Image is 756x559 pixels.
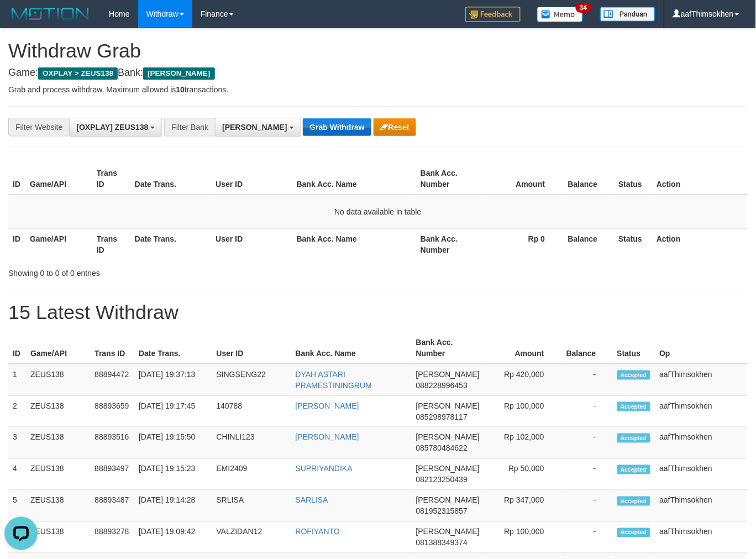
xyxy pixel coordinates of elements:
span: Copy 085780484622 to clipboard [416,444,468,453]
th: User ID [211,228,292,260]
span: Copy 081952315857 to clipboard [416,507,468,516]
th: Status [615,228,653,260]
th: User ID [212,332,291,364]
span: 34 [576,3,591,13]
td: aafThimsokhen [655,396,748,427]
span: [PERSON_NAME] [416,370,480,379]
th: Action [652,228,748,260]
td: SINGSENG22 [212,364,291,396]
td: ZEUS138 [26,396,90,427]
th: Game/API [25,163,92,195]
span: [PERSON_NAME] [222,123,287,132]
span: Copy 081388349374 to clipboard [416,539,468,547]
td: 88893659 [90,396,134,427]
td: EMI2409 [212,459,291,490]
span: [PERSON_NAME] [416,496,480,505]
th: Game/API [26,332,90,364]
td: ZEUS138 [26,522,90,553]
span: [PERSON_NAME] [416,433,480,442]
span: OXPLAY > ZEUS138 [38,67,118,80]
td: 4 [8,459,26,490]
td: [DATE] 19:37:13 [134,364,212,396]
th: Bank Acc. Name [292,228,416,260]
td: 140788 [212,396,291,427]
h1: Withdraw Grab [8,40,748,62]
td: 88893516 [90,427,134,459]
td: - [561,396,613,427]
th: Date Trans. [130,163,212,195]
th: Amount [484,332,561,364]
td: 88893497 [90,459,134,490]
span: [PERSON_NAME] [416,401,480,410]
th: Rp 0 [483,228,562,260]
td: Rp 100,000 [484,522,561,553]
td: [DATE] 19:15:23 [134,459,212,490]
td: 1 [8,364,26,396]
td: [DATE] 19:15:50 [134,427,212,459]
th: Balance [562,228,615,260]
a: [PERSON_NAME] [296,433,359,442]
td: [DATE] 19:17:45 [134,396,212,427]
th: Bank Acc. Name [291,332,412,364]
td: - [561,490,613,522]
span: Copy 088228996453 to clipboard [416,381,468,390]
p: Grab and process withdraw. Maximum allowed is transactions. [8,84,748,95]
th: Trans ID [90,332,134,364]
button: Reset [374,118,416,136]
button: [PERSON_NAME] [215,118,301,137]
td: Rp 102,000 [484,427,561,459]
span: [OXPLAY] ZEUS138 [76,123,148,132]
td: No data available in table [8,195,748,229]
td: Rp 347,000 [484,490,561,522]
span: Copy 085298978117 to clipboard [416,412,468,421]
img: panduan.png [600,7,655,22]
div: Filter Bank [164,118,215,137]
td: 88893278 [90,522,134,553]
td: 3 [8,427,26,459]
td: - [561,427,613,459]
button: Open LiveChat chat widget [4,4,38,38]
td: aafThimsokhen [655,522,748,553]
a: SARLISA [296,496,328,505]
td: 88894472 [90,364,134,396]
th: Op [655,332,748,364]
td: - [561,364,613,396]
th: Game/API [25,228,92,260]
th: Trans ID [92,228,130,260]
td: 5 [8,490,26,522]
td: [DATE] 19:14:28 [134,490,212,522]
th: Bank Acc. Number [416,228,483,260]
a: ROFIYANTO [296,527,340,536]
th: Bank Acc. Number [416,163,483,195]
td: aafThimsokhen [655,490,748,522]
button: [OXPLAY] ZEUS138 [69,118,162,137]
th: Bank Acc. Number [412,332,484,364]
span: [PERSON_NAME] [416,527,480,536]
td: ZEUS138 [26,490,90,522]
h1: 15 Latest Withdraw [8,301,748,323]
div: Showing 0 to 0 of 0 entries [8,263,307,279]
a: SUPRIYANDIKA [296,464,353,473]
th: Action [652,163,748,195]
img: MOTION_logo.png [8,6,92,22]
a: [PERSON_NAME] [296,401,359,410]
td: ZEUS138 [26,427,90,459]
td: Rp 420,000 [484,364,561,396]
td: aafThimsokhen [655,459,748,490]
td: - [561,522,613,553]
td: - [561,459,613,490]
span: [PERSON_NAME] [143,67,214,80]
div: Filter Website [8,118,69,137]
th: Date Trans. [130,228,212,260]
td: aafThimsokhen [655,364,748,396]
th: ID [8,332,26,364]
th: Date Trans. [134,332,212,364]
td: [DATE] 19:09:42 [134,522,212,553]
th: ID [8,163,25,195]
td: 88893487 [90,490,134,522]
th: Trans ID [92,163,130,195]
span: Accepted [617,528,650,537]
td: ZEUS138 [26,459,90,490]
span: Accepted [617,497,650,506]
th: User ID [211,163,292,195]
